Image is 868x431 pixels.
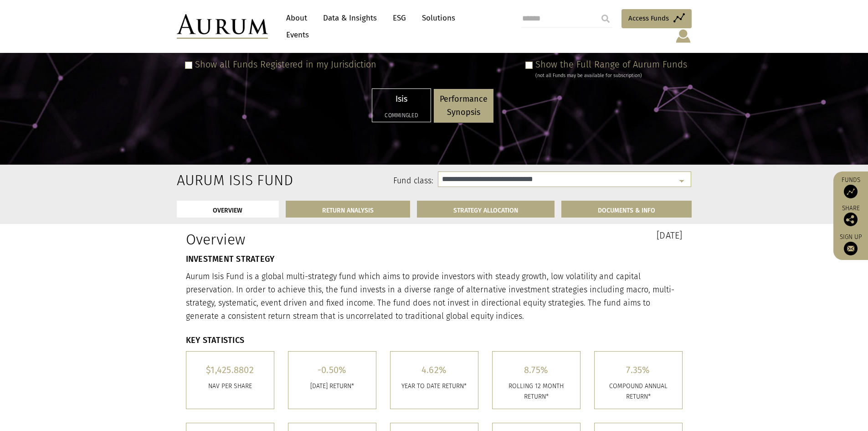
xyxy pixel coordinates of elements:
p: [DATE] RETURN* [295,381,369,391]
strong: KEY STATISTICS [186,335,245,345]
strong: INVESTMENT STRATEGY [186,254,275,264]
a: Solutions [417,10,460,26]
h2: Aurum Isis Fund [177,171,251,189]
div: (not all Funds may be available for subscription) [535,72,687,80]
img: Aurum [177,14,268,39]
h5: Commingled [378,113,425,118]
div: Share [838,205,863,226]
img: Sign up to our newsletter [844,242,858,255]
h5: -0.50% [295,365,369,374]
img: Access Funds [844,185,858,198]
p: Nav per share [193,381,267,391]
h5: 4.62% [397,365,471,374]
h3: [DATE] [441,231,683,240]
a: DOCUMENTS & INFO [561,201,692,218]
p: COMPOUND ANNUAL RETURN* [601,381,675,402]
label: Fund class: [265,175,434,187]
p: Aurum Isis Fund is a global multi-strategy fund which aims to provide investors with steady growt... [186,270,683,322]
a: ESG [388,10,411,26]
img: account-icon.svg [675,28,692,44]
p: Isis [378,93,425,106]
img: Share this post [844,213,858,226]
a: Data & Insights [318,10,381,26]
p: YEAR TO DATE RETURN* [397,381,471,391]
a: RETURN ANALYSIS [286,201,410,218]
h5: 7.35% [601,365,675,374]
h5: $1,425.8802 [193,365,267,374]
a: Sign up [838,233,863,255]
label: Show the Full Range of Aurum Funds [535,59,687,70]
a: Funds [838,176,863,198]
label: Show all Funds Registered in my Jurisdiction [195,59,376,70]
p: Performance Synopsis [440,93,488,119]
a: STRATEGY ALLOCATION [417,201,555,218]
a: Access Funds [621,9,692,28]
a: About [282,10,312,26]
h1: Overview [186,231,427,248]
input: Submit [596,10,615,28]
a: Events [282,26,309,43]
span: Access Funds [628,13,669,24]
p: ROLLING 12 MONTH RETURN* [499,381,573,402]
h5: 8.75% [499,365,573,374]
